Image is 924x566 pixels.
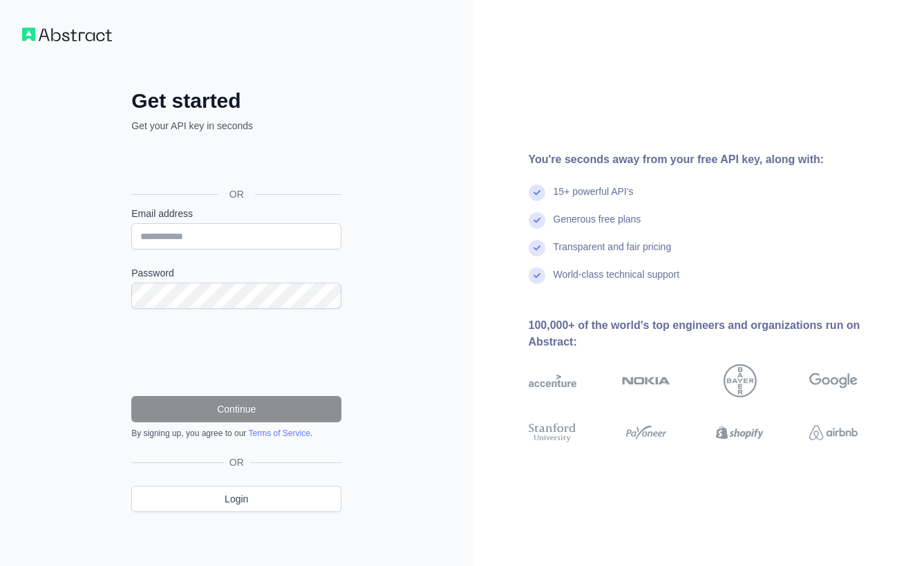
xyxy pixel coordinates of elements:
div: 15+ powerful API's [554,185,634,212]
a: Terms of Service [248,428,310,438]
iframe: Sign in with Google Button [124,148,346,178]
img: nokia [622,364,670,397]
label: Email address [131,207,341,220]
img: check mark [529,240,545,256]
img: Workflow [22,28,112,41]
img: airbnb [809,421,858,445]
div: By signing up, you agree to our . [131,428,341,439]
div: 100,000+ of the world's top engineers and organizations run on Abstract: [529,317,903,350]
img: payoneer [622,421,670,445]
div: Transparent and fair pricing [554,240,672,267]
span: OR [218,187,255,201]
a: Login [131,486,341,512]
iframe: reCAPTCHA [131,326,341,379]
img: check mark [529,267,545,284]
img: bayer [724,364,757,397]
span: OR [224,455,249,469]
img: google [809,364,858,397]
img: shopify [716,421,764,445]
div: World-class technical support [554,267,680,295]
h2: Get started [131,88,341,113]
img: check mark [529,185,545,201]
img: check mark [529,212,545,229]
button: Continue [131,396,341,422]
img: stanford university [529,421,577,445]
div: Generous free plans [554,212,641,240]
label: Password [131,266,341,280]
img: accenture [529,364,577,397]
p: Get your API key in seconds [131,119,341,133]
div: You're seconds away from your free API key, along with: [529,151,903,168]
